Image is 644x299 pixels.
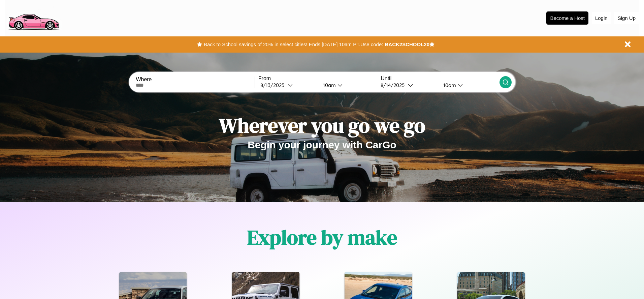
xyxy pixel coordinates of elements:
button: 10am [438,82,499,89]
label: Until [381,76,499,82]
div: 10am [440,82,458,88]
button: Sign Up [614,12,639,24]
b: BACK2SCHOOL20 [385,41,429,47]
label: Where [136,77,254,83]
label: From [258,76,377,82]
button: 10am [318,82,377,89]
img: logo [5,3,62,32]
div: 10am [320,82,337,88]
button: Back to School savings of 20% in select cities! Ends [DATE] 10am PT.Use code: [202,40,385,49]
div: 8 / 13 / 2025 [260,82,288,88]
button: Login [592,12,611,24]
button: 8/13/2025 [258,82,318,89]
h1: Explore by make [247,223,397,251]
button: Become a Host [546,11,588,25]
div: 8 / 14 / 2025 [381,82,408,88]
